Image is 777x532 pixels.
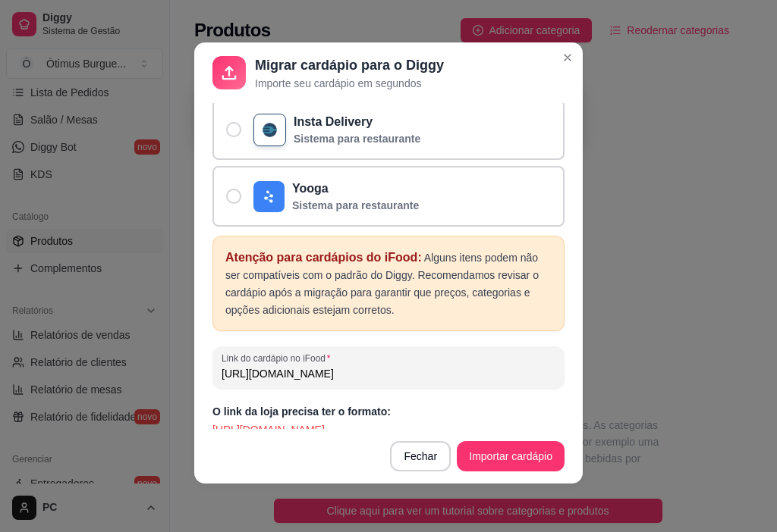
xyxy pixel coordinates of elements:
[222,352,335,365] label: Link do cardápio no iFood
[555,45,580,70] button: Close
[255,76,444,91] p: Importe seu cardápio em segundos
[225,251,422,264] span: Atenção para cardápios do iFood:
[390,441,451,471] button: Fechar
[292,198,419,213] p: Sistema para restaurante
[212,405,391,418] span: O link da loja precisa ter o formato:
[255,55,444,76] p: Migrar cardápio para o Diggy
[294,113,420,131] p: Insta Delivery
[222,366,555,381] input: Link do cardápio no iFood
[457,441,565,471] button: Importar cardápio
[292,180,419,198] p: Yooga
[260,120,279,139] img: insta delivery
[260,187,278,206] img: yooga
[212,422,565,437] p: [URL][DOMAIN_NAME]
[294,131,420,146] p: Sistema para restaurante
[225,249,552,318] p: Alguns itens podem não ser compatíveis com o padrão do Diggy. Recomendamos revisar o cardápio apó...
